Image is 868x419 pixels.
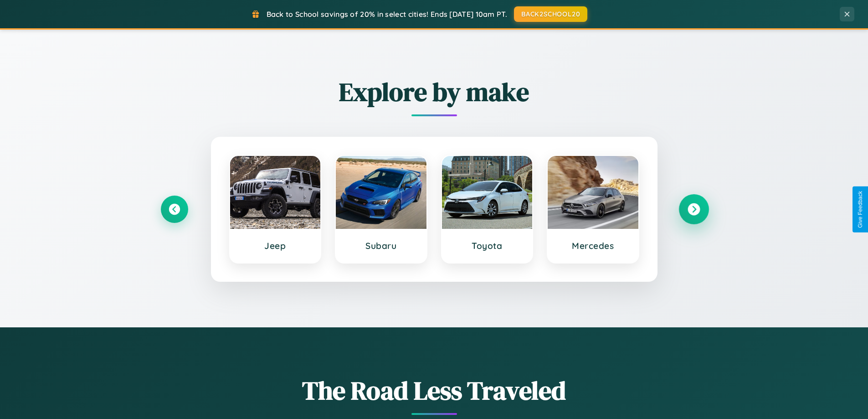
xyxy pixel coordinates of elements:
[267,10,507,19] span: Back to School savings of 20% in select cities! Ends [DATE] 10am PT.
[857,191,863,228] div: Give Feedback
[161,373,708,408] h1: The Road Less Traveled
[345,240,417,251] h3: Subaru
[514,6,587,22] button: BACK2SCHOOL20
[557,240,629,251] h3: Mercedes
[451,240,524,251] h3: Toyota
[161,74,708,109] h2: Explore by make
[239,240,312,251] h3: Jeep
